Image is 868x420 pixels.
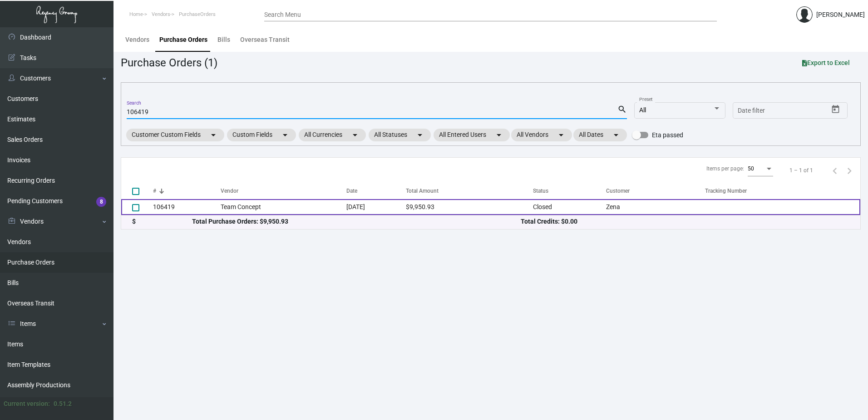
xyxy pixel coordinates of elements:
div: Items per page: [706,165,744,173]
mat-icon: arrow_drop_down [611,130,621,140]
div: Total Amount [406,187,439,195]
div: Total Amount [406,187,533,195]
div: Status [533,187,548,195]
input: Start date [738,107,766,115]
div: Tracking Number [705,187,747,195]
div: Date [346,187,357,195]
td: Team Concept [221,199,346,215]
img: admin@bootstrapmaster.com [796,6,813,23]
div: Customer [606,187,705,195]
mat-icon: arrow_drop_down [350,130,360,140]
span: Vendors [152,11,170,17]
mat-chip: Custom Fields [227,129,296,141]
mat-chip: All Statuses [369,129,431,141]
mat-icon: arrow_drop_down [414,130,425,140]
div: Current version: [4,399,50,409]
div: 0.51.2 [54,399,72,409]
div: Vendor [221,187,238,195]
div: # [153,187,221,195]
span: PurchaseOrders [179,11,216,17]
div: $ [132,217,192,226]
div: Total Purchase Orders: $9,950.93 [192,217,521,226]
button: Previous page [828,163,842,178]
button: Open calendar [829,102,843,117]
td: 106419 [153,199,221,215]
mat-chip: All Entered Users [434,129,510,141]
span: Eta passed [652,130,683,140]
td: $9,950.93 [406,199,533,215]
span: Export to Excel [802,59,850,66]
mat-icon: arrow_drop_down [493,130,504,140]
button: Export to Excel [795,55,857,71]
span: All [639,106,646,114]
mat-icon: arrow_drop_down [280,130,291,140]
mat-chip: Customer Custom Fields [126,129,224,141]
button: Next page [842,163,857,178]
div: Purchase Orders (1) [121,55,217,71]
mat-chip: All Vendors [511,129,572,141]
div: Vendors [125,35,149,45]
div: # [153,187,156,195]
div: 1 – 1 of 1 [789,166,813,175]
td: Closed [533,199,607,215]
div: Date [346,187,406,195]
span: 50 [748,165,754,172]
div: Purchase Orders [159,35,207,45]
div: Vendor [221,187,346,195]
div: Status [533,187,607,195]
div: [PERSON_NAME] [816,10,865,20]
mat-icon: arrow_drop_down [208,130,219,140]
mat-chip: All Currencies [299,129,366,141]
input: End date [774,107,817,115]
mat-icon: search [617,104,627,115]
div: Total Credits: $0.00 [521,217,849,226]
mat-select: Items per page: [748,166,773,172]
span: Home [129,11,143,17]
div: Tracking Number [705,187,860,195]
mat-icon: arrow_drop_down [556,130,567,140]
div: Customer [606,187,630,195]
td: [DATE] [346,199,406,215]
mat-chip: All Dates [573,129,627,141]
div: Overseas Transit [240,35,290,45]
div: Bills [217,35,230,45]
td: Zena [606,199,705,215]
